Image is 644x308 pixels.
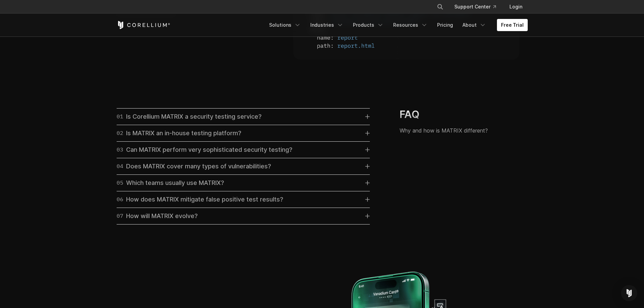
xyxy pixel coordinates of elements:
div: Which teams usually use MATRIX? [117,178,224,188]
a: Pricing [433,19,457,31]
span: 07 [117,211,123,221]
a: 07How will MATRIX evolve? [117,211,370,221]
div: Is MATRIX an in-house testing platform? [117,128,241,138]
a: 05Which teams usually use MATRIX? [117,178,370,188]
span: 05 [117,178,123,188]
span: 01 [117,112,123,121]
a: Products [349,19,388,31]
h3: FAQ [400,108,502,121]
a: 01Is Corellium MATRIX a security testing service? [117,112,370,121]
span: 02 [117,128,123,138]
a: 03Can MATRIX perform very sophisticated security testing? [117,145,370,155]
div: Navigation Menu [429,1,528,13]
div: How will MATRIX evolve? [117,211,198,221]
a: Free Trial [497,19,528,31]
div: Is Corellium MATRIX a security testing service? [117,112,262,121]
a: Industries [306,19,348,31]
span: 06 [117,195,123,204]
a: Support Center [449,1,501,13]
a: Solutions [265,19,305,31]
p: Why and how is MATRIX different? [400,126,502,135]
div: Open Intercom Messenger [621,285,637,301]
a: Corellium Home [117,21,170,29]
a: 04Does MATRIX cover many types of vulnerabilities? [117,162,370,171]
a: 06How does MATRIX mitigate false positive test results? [117,195,370,204]
span: 03 [117,145,123,155]
div: How does MATRIX mitigate false positive test results? [117,195,283,204]
button: Search [434,1,446,13]
div: Does MATRIX cover many types of vulnerabilities? [117,162,271,171]
div: Navigation Menu [265,19,528,31]
span: 04 [117,162,123,171]
a: 02Is MATRIX an in-house testing platform? [117,128,370,138]
div: Can MATRIX perform very sophisticated security testing? [117,145,292,155]
a: About [458,19,490,31]
a: Login [504,1,528,13]
a: Resources [389,19,432,31]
